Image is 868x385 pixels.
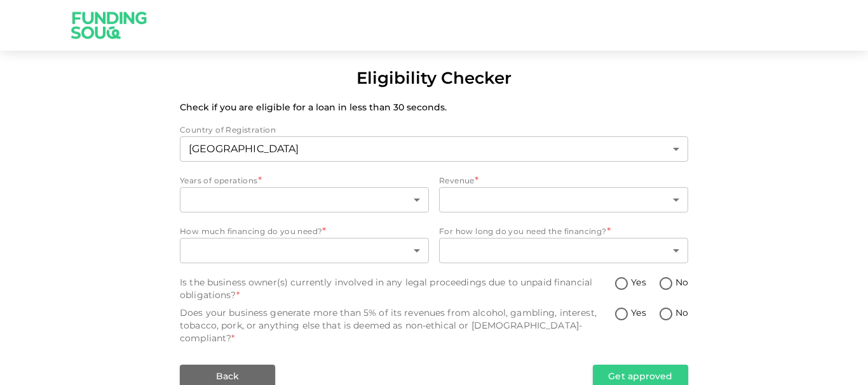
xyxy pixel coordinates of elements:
div: howMuchAmountNeeded [180,238,429,263]
p: Check if you are eligible for a loan in less than 30 seconds. [180,101,688,114]
span: Yes [631,276,646,289]
div: Eligibility Checker [356,66,512,91]
div: Is the business owner(s) currently involved in any legal proceedings due to unpaid financial obli... [180,276,614,301]
span: Years of operations [180,176,258,185]
div: Does your business generate more than 5% of its revenues from alcohol, gambling, interest, tobacc... [180,306,614,344]
div: howLongFinancing [439,238,688,263]
span: No [675,306,688,320]
span: Revenue [439,176,475,185]
span: Country of Registration [180,125,276,134]
span: For how long do you need the financing? [439,226,607,236]
div: countryOfRegistration [180,136,688,162]
span: Yes [631,306,646,320]
span: No [675,276,688,289]
div: revenue [439,187,688,212]
div: yearsOfOperations [180,187,429,212]
span: How much financing do you need? [180,226,322,236]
